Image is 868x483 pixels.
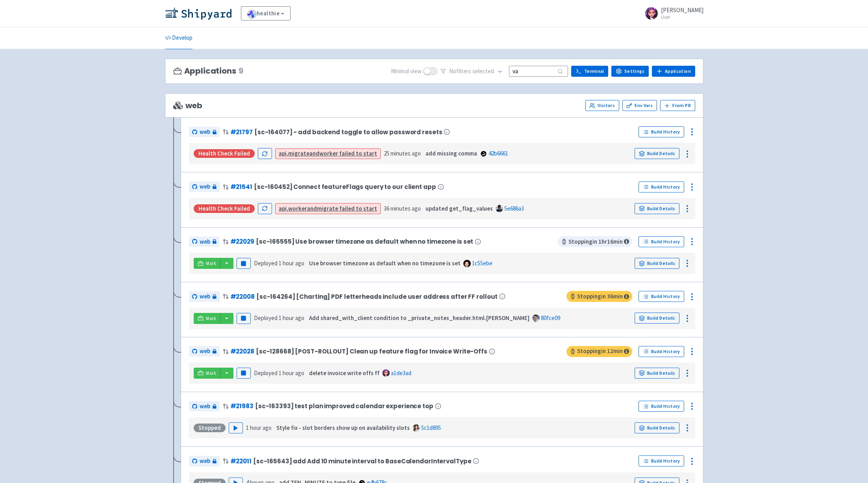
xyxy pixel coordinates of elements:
[489,150,508,157] a: 42b6661
[611,66,649,77] a: Settings
[254,259,304,267] span: Deployed
[229,422,243,433] button: Play
[509,66,568,76] input: Search...
[288,205,307,212] strong: worker
[635,203,679,214] a: Build Details
[635,258,679,269] a: Build Details
[276,424,410,431] strong: Style fix - slot borders show up on availability slots
[189,346,220,357] a: web
[237,258,251,269] button: Pause
[391,67,422,76] span: Minimal view
[472,259,492,267] a: 1c55ebe
[206,370,216,376] span: Visit
[189,127,220,137] a: web
[189,401,220,412] a: web
[200,347,210,356] span: web
[200,237,210,246] span: web
[194,313,220,324] a: Visit
[173,101,202,110] span: web
[194,149,255,158] div: Health check failed
[309,369,379,377] strong: delete invoice write offs ff
[230,402,254,410] a: #21983
[449,67,494,76] span: No filter s
[639,181,684,192] a: Build History
[246,424,272,431] time: 1 hour ago
[254,183,436,190] span: [sc-160452] Connect featureFlags query to our client app
[639,455,684,466] a: Build History
[279,369,304,377] time: 1 hour ago
[319,150,338,157] strong: worker
[639,401,684,412] a: Build History
[230,347,254,355] a: #22028
[639,346,684,357] a: Build History
[640,7,703,20] a: [PERSON_NAME] User
[239,67,243,76] span: 9
[279,314,304,322] time: 1 hour ago
[189,237,220,247] a: web
[426,150,477,157] strong: add missing comma
[206,260,216,266] span: Visit
[241,6,291,20] a: healthie
[194,424,226,432] div: Stopped
[541,314,560,322] a: 80fce09
[189,291,220,302] a: web
[279,205,377,212] a: api,workerandmigrate failed to start
[391,369,411,377] a: a1de3ad
[194,258,220,269] a: Visit
[635,313,679,324] a: Build Details
[200,457,210,466] span: web
[472,67,494,75] span: selected
[230,457,252,465] a: #22011
[421,424,441,431] a: 5c1d895
[279,259,304,267] time: 1 hour ago
[230,292,255,301] a: #22008
[279,205,287,212] strong: api
[558,236,632,247] span: Stopping in 1 hr 16 min
[200,402,210,411] span: web
[255,403,433,409] span: [sc-163393] test plan improved calendar experience top
[635,422,679,433] a: Build Details
[504,205,524,212] a: 5e686a3
[426,205,493,212] strong: updated get_flag_values
[256,238,473,245] span: [sc-165555] Use browser timezone as default when no timezone is set
[639,236,684,247] a: Build History
[165,7,231,20] img: Shipyard logo
[571,66,608,77] a: Terminal
[253,458,472,464] span: [sc-165643] add Add 10 minute interval to BaseCalendarIntervalType
[309,259,461,267] strong: Use browser timezone as default when no timezone is set
[200,292,210,301] span: web
[206,315,216,322] span: Visit
[639,126,684,137] a: Build History
[237,313,251,324] button: Pause
[200,128,210,137] span: web
[173,67,243,76] h3: Applications
[585,100,619,111] a: Visitors
[254,369,304,377] span: Deployed
[165,27,192,49] a: Develop
[309,314,529,322] strong: Add shared_with_client condition to _private_notes_header.html.[PERSON_NAME]
[317,205,338,212] strong: migrate
[652,66,695,77] a: Application
[254,314,304,322] span: Deployed
[230,128,253,136] a: #21797
[566,291,632,302] span: Stopping in 36 min
[256,348,487,355] span: [sc-128668] [POST-ROLLOUT] Clean up feature flag for Invoice Write-Offs
[660,100,695,111] button: From PR
[279,150,377,157] a: api,migrateandworker failed to start
[566,346,632,357] span: Stopping in 12 min
[622,100,657,111] a: Env Vars
[230,237,254,246] a: #22029
[237,368,251,379] button: Pause
[200,182,210,191] span: web
[635,148,679,159] a: Build Details
[194,368,220,379] a: Visit
[661,6,703,14] span: [PERSON_NAME]
[230,183,252,191] a: #21541
[384,150,421,157] time: 25 minutes ago
[639,291,684,302] a: Build History
[288,150,309,157] strong: migrate
[254,129,442,135] span: [sc-164077] - add backend toggle to allow password resets
[194,204,255,213] div: Health check failed
[189,181,220,192] a: web
[256,293,498,300] span: [sc-164264] [Charting] PDF letterheads include user address after FF rollout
